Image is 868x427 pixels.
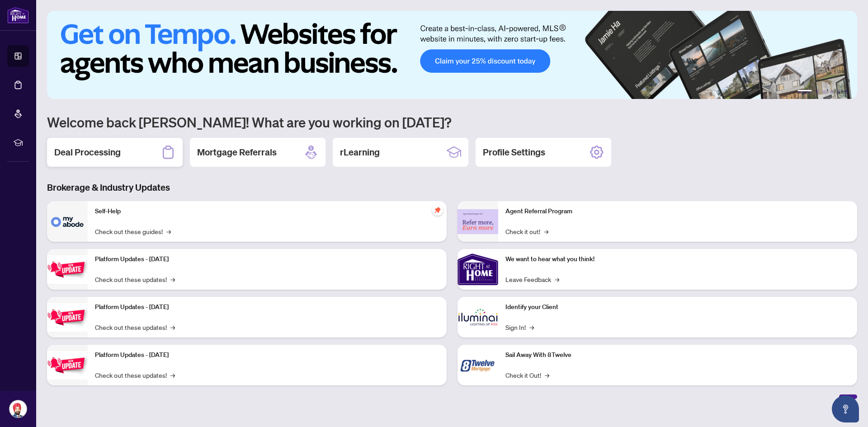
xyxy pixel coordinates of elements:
[197,146,277,159] h2: Mortgage Referrals
[95,302,439,312] p: Platform Updates - [DATE]
[837,90,841,94] button: 5
[95,254,439,264] p: Platform Updates - [DATE]
[170,370,175,380] span: →
[432,205,443,216] span: pushpin
[505,226,548,236] a: Check it out!→
[844,90,848,94] button: 6
[458,345,498,385] img: Sail Away With 8Twelve
[555,274,559,284] span: →
[832,395,859,422] button: Open asap
[47,255,88,284] img: Platform Updates - July 21, 2025
[95,274,175,284] a: Check out these updates!→
[458,249,498,290] img: We want to hear what you think!
[7,7,29,23] img: logo
[54,146,121,159] h2: Deal Processing
[166,226,171,236] span: →
[47,113,857,131] h1: Welcome back [PERSON_NAME]! What are you working on [DATE]?
[544,226,548,236] span: →
[47,303,88,332] img: Platform Updates - July 8, 2025
[95,322,175,332] a: Check out these updates!→
[95,350,439,360] p: Platform Updates - [DATE]
[816,90,819,94] button: 2
[95,206,439,216] p: Self-Help
[47,201,88,242] img: Self-Help
[505,206,850,216] p: Agent Referral Program
[505,322,534,332] a: Sign In!→
[830,90,834,94] button: 4
[505,274,559,284] a: Leave Feedback→
[95,370,175,380] a: Check out these updates!→
[47,11,857,99] img: Slide 0
[545,370,549,380] span: →
[823,90,826,94] button: 3
[95,226,171,236] a: Check out these guides!→
[505,302,850,312] p: Identify your Client
[505,350,850,360] p: Sail Away With 8Twelve
[797,90,812,94] button: 1
[458,297,498,338] img: Identify your Client
[529,322,534,332] span: →
[505,254,850,264] p: We want to hear what you think!
[505,370,549,380] a: Check it Out!→
[170,274,175,284] span: →
[483,146,545,159] h2: Profile Settings
[458,209,498,234] img: Agent Referral Program
[47,351,88,380] img: Platform Updates - June 23, 2025
[47,181,857,194] h3: Brokerage & Industry Updates
[340,146,380,159] h2: rLearning
[9,400,27,418] img: Profile Icon
[170,322,175,332] span: →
